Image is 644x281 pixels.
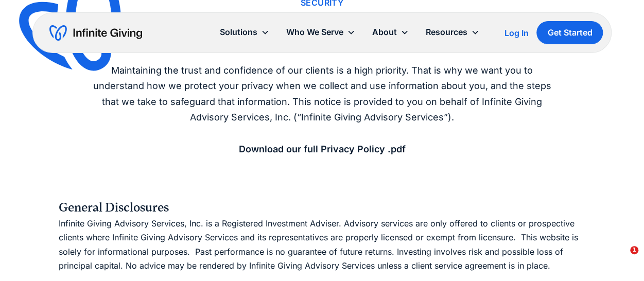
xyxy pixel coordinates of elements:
[438,181,644,253] iframe: Intercom notifications message
[59,63,586,157] p: Maintaining the trust and confidence of our clients is a high priority. That is why we want you t...
[504,27,528,39] a: Log In
[363,21,417,43] div: About
[277,21,363,43] div: Who We Serve
[609,246,634,271] iframe: Intercom live chat
[372,25,396,39] div: About
[417,21,488,43] div: Resources
[59,217,586,273] p: Infinite Giving Advisory Services, Inc. is a Registered Investment Adviser. Advisory services are...
[504,29,528,37] div: Log In
[49,25,142,41] a: home
[211,21,277,43] div: Solutions
[630,246,638,254] span: 1
[219,25,257,39] div: Solutions
[536,21,603,44] a: Get Started
[239,144,406,154] a: Download our full Privacy Policy .pdf
[425,25,467,39] div: Resources
[59,198,586,217] h4: General Disclosures
[286,25,343,39] div: Who We Serve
